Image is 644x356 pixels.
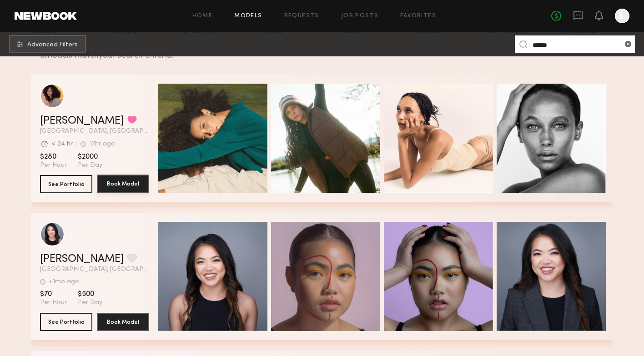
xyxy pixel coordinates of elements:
a: Models [234,13,262,19]
a: Book Model [97,175,149,193]
a: Home [192,13,213,19]
button: See Portfolio [40,175,92,193]
span: Advanced Filters [27,42,78,48]
span: Per Day [78,299,102,307]
span: [GEOGRAPHIC_DATA], [GEOGRAPHIC_DATA] [40,128,149,135]
span: Per Hour [40,161,67,170]
span: $500 [78,290,102,299]
a: Requests [284,13,319,19]
span: Per Day [78,161,102,170]
button: Advanced Filters [9,35,86,53]
div: 17hr ago [90,141,115,147]
a: Job Posts [341,13,379,19]
button: See Portfolio [40,313,92,331]
button: Book Model [97,175,149,193]
span: Per Hour [40,299,67,307]
a: L [615,9,629,23]
a: [PERSON_NAME] [40,115,124,126]
a: [PERSON_NAME] [40,254,124,265]
a: Favorites [400,13,436,19]
span: $2000 [78,152,102,161]
span: [GEOGRAPHIC_DATA], [GEOGRAPHIC_DATA] [40,266,149,273]
div: +1mo ago [49,279,79,285]
span: $280 [40,152,67,161]
div: < 24 hr [51,141,73,147]
button: Book Model [97,313,149,331]
span: $70 [40,290,67,299]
